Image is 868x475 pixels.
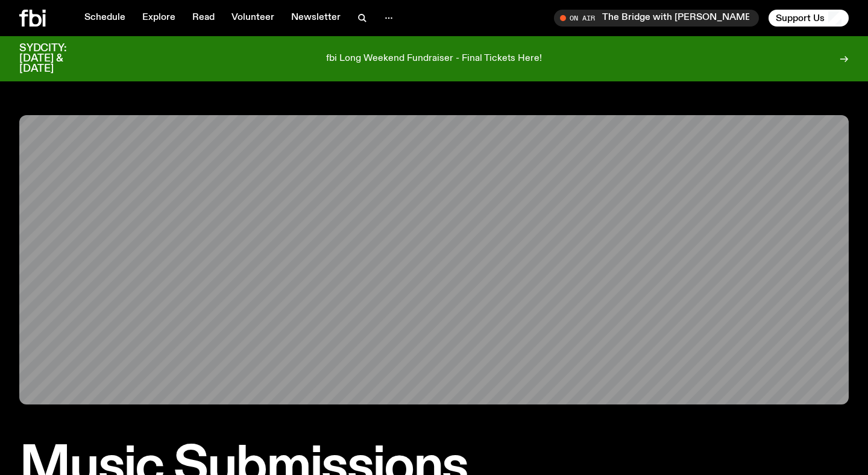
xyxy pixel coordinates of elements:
[326,54,542,64] p: fbi Long Weekend Fundraiser - Final Tickets Here!
[554,10,759,27] button: On AirThe Bridge with [PERSON_NAME]
[769,10,849,27] button: Support Us
[776,13,825,24] span: Support Us
[135,10,183,27] a: Explore
[284,10,348,27] a: Newsletter
[224,10,281,27] a: Volunteer
[19,43,96,74] h3: SYDCITY: [DATE] & [DATE]
[185,10,222,27] a: Read
[77,10,133,27] a: Schedule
